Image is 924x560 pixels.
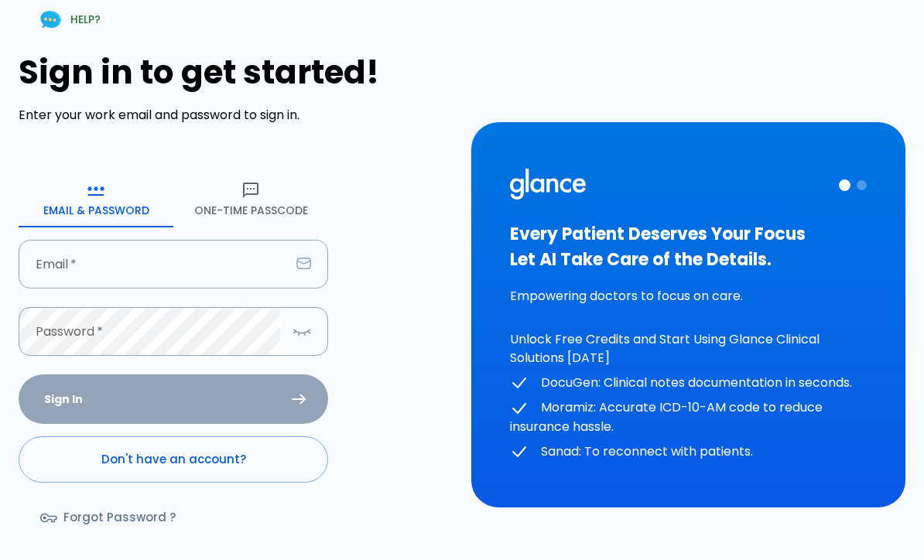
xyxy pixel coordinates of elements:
[510,330,867,367] p: Unlock Free Credits and Start Using Glance Clinical Solutions [DATE]
[510,287,867,306] p: Empowering doctors to focus on care.
[173,172,328,227] button: One-Time Passcode
[510,374,867,393] p: DocuGen: Clinical notes documentation in seconds.
[510,398,867,436] p: Moramiz: Accurate ICD-10-AM code to reduce insurance hassle.
[19,172,173,227] button: Email & Password
[19,495,200,540] a: Forgot Password ?
[19,53,453,91] h1: Sign in to get started!
[510,442,867,462] p: Sanad: To reconnect with patients.
[37,6,64,33] img: Chat Support
[510,221,867,272] h3: Every Patient Deserves Your Focus Let AI Take Care of the Details.
[19,106,453,125] p: Enter your work email and password to sign in.
[19,436,328,483] a: Don't have an account?
[19,240,290,289] input: dr.ahmed@clinic.com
